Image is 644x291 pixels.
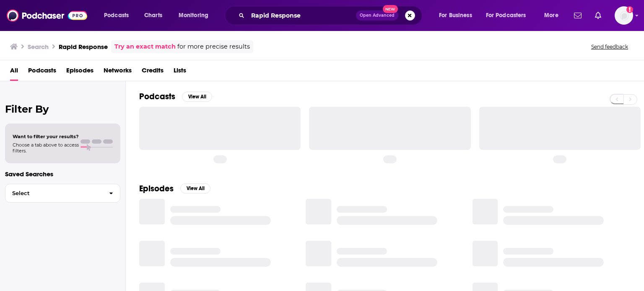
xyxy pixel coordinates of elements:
span: Charts [144,10,162,21]
h2: Episodes [139,183,174,194]
span: Open Advanced [360,13,395,18]
img: User Profile [615,6,633,25]
a: Try an exact match [114,42,176,52]
div: Search podcasts, credits, & more... [233,6,430,25]
h3: Rapid Response [59,43,108,51]
a: Podcasts [28,64,56,81]
span: for more precise results [177,42,250,52]
span: Want to filter your results? [13,134,79,139]
h3: Search [28,43,49,51]
span: Choose a tab above to access filters. [13,142,79,154]
button: open menu [433,9,483,22]
a: PodcastsView All [139,91,212,102]
button: Open AdvancedNew [356,10,398,21]
a: EpisodesView All [139,183,210,194]
a: Show notifications dropdown [592,8,605,23]
a: Credits [142,64,164,81]
button: open menu [538,9,569,22]
h2: Podcasts [139,91,175,102]
button: Show profile menu [615,6,633,25]
span: More [544,10,558,21]
img: Podchaser - Follow, Share and Rate Podcasts [7,8,87,23]
span: Logged in as BerkMarc [615,6,633,25]
button: View All [180,183,210,193]
span: New [383,5,398,13]
span: Monitoring [179,10,208,21]
button: Send feedback [589,43,631,50]
span: Select [5,191,102,196]
button: open menu [98,9,140,22]
a: Lists [174,64,186,81]
svg: Add a profile image [626,6,633,13]
span: For Business [439,10,472,21]
p: Saved Searches [5,170,120,178]
a: Episodes [66,64,93,81]
a: Networks [104,64,132,81]
input: Search podcasts, credits, & more... [248,9,356,22]
span: For Podcasters [486,10,526,21]
span: Podcasts [104,10,129,21]
h2: Filter By [5,103,120,115]
a: Show notifications dropdown [571,8,585,23]
button: open menu [480,9,538,22]
button: open menu [173,9,219,22]
a: All [10,64,18,81]
a: Charts [139,9,167,22]
button: Select [5,184,120,203]
button: View All [182,92,212,102]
